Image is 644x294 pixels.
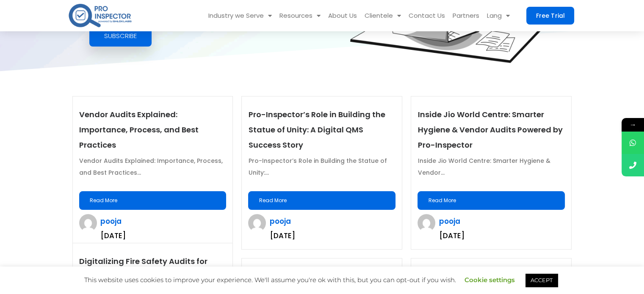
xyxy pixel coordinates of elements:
[525,274,558,287] a: ACCEPT
[269,231,295,241] time: [DATE]
[68,2,133,29] img: pro-inspector-logo
[79,214,97,232] img: pooja
[439,216,460,226] a: pooja
[269,216,290,226] a: pooja
[464,276,515,284] a: Cookie settings
[417,191,565,210] a: Read More
[439,231,464,241] time: [DATE]
[417,155,565,179] p: Inside Jio World Centre: Smarter Hygiene & Vendor...
[89,25,152,47] a: Subscribe
[248,155,395,179] p: Pro-Inspector’s Role in Building the Statue of Unity:...
[79,109,199,150] a: Vendor Audits Explained: Importance, Process, and Best Practices
[79,191,227,210] a: Read More
[417,214,435,232] img: pooja
[536,13,564,19] span: Free Trial
[248,214,266,232] img: pooja
[104,33,137,39] span: Subscribe
[526,7,574,25] a: Free Trial
[84,276,560,284] span: This website uses cookies to improve your experience. We'll assume you're ok with this, but you c...
[79,155,227,179] p: Vendor Audits Explained: Importance, Process, and Best Practices...
[100,216,122,226] a: pooja
[622,118,644,132] span: →
[100,231,126,241] time: [DATE]
[248,191,395,210] a: Read More
[417,109,562,150] a: Inside Jio World Centre: Smarter Hygiene & Vendor Audits Powered by Pro-Inspector
[248,109,385,150] a: Pro-Inspector’s Role in Building the Statue of Unity: A Digital QMS Success Story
